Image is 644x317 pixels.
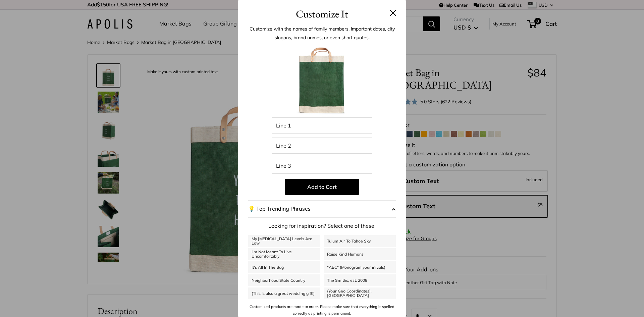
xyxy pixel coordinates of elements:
[324,287,396,299] a: (Your Geo Coordinates), [GEOGRAPHIC_DATA]
[248,221,396,231] p: Looking for inspiration? Select one of these:
[248,200,396,218] button: 💡 Top Trending Phrases
[248,303,396,317] p: Customized products are made to order. Please make sure that everything is spelled correctly as p...
[248,248,320,260] a: I'm Not Meant To Live Uncomfortably
[324,235,396,247] a: Tulum Air To Tahoe Sky
[324,261,396,273] a: "ABC" (Monogram your initials)
[248,235,320,247] a: My [MEDICAL_DATA] Levels Are Low
[248,261,320,273] a: It's All In The Bag
[248,6,396,22] h3: Customize It
[248,274,320,286] a: Neighborhood State Country
[248,287,320,299] a: (This is also a great wedding gift!)
[285,44,359,117] img: Customizer_MB_Green.jpg
[324,274,396,286] a: The Smiths, est. 2008
[285,179,359,195] button: Add to Cart
[324,248,396,260] a: Raise Kind Humans
[248,24,396,42] p: Customize with the names of family members, important dates, city slogans, brand names, or even s...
